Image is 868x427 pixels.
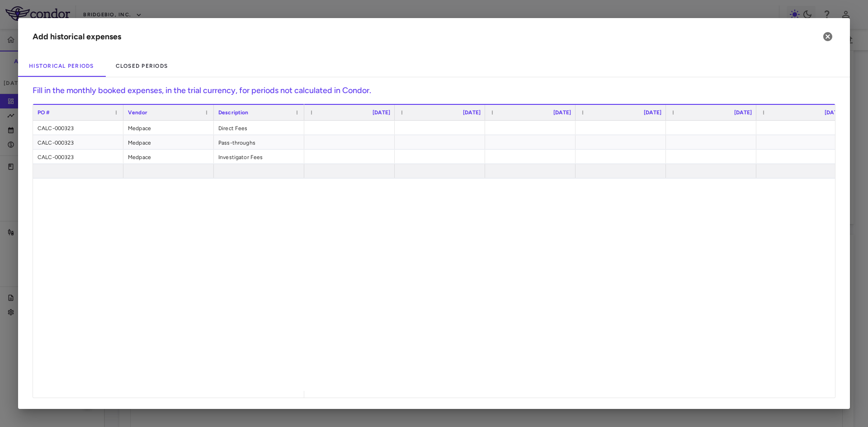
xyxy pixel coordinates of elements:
span: [DATE] [734,109,752,116]
div: Investigator Fees [214,150,304,164]
span: PO # [38,109,50,116]
div: Pass-throughs [214,135,304,149]
div: CALC-000323 [33,150,123,164]
h6: Fill in the monthly booked expenses, in the trial currency, for periods not calculated in Condor. [33,84,835,104]
div: Medpace [123,150,214,164]
div: Direct Fees [214,121,304,135]
span: [DATE] [553,109,571,116]
span: Vendor [128,109,147,116]
div: CALC-000323 [33,135,123,149]
div: Medpace [123,121,214,135]
div: CALC-000323 [33,121,123,135]
div: Add historical expenses [33,31,121,43]
div: Medpace [123,135,214,149]
span: [DATE] [463,109,481,116]
span: [DATE] [644,109,661,116]
span: [DATE] [825,109,842,116]
span: Description [218,109,249,116]
span: [DATE] [373,109,390,116]
button: Historical Periods [18,55,105,77]
button: Closed Periods [105,55,179,77]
